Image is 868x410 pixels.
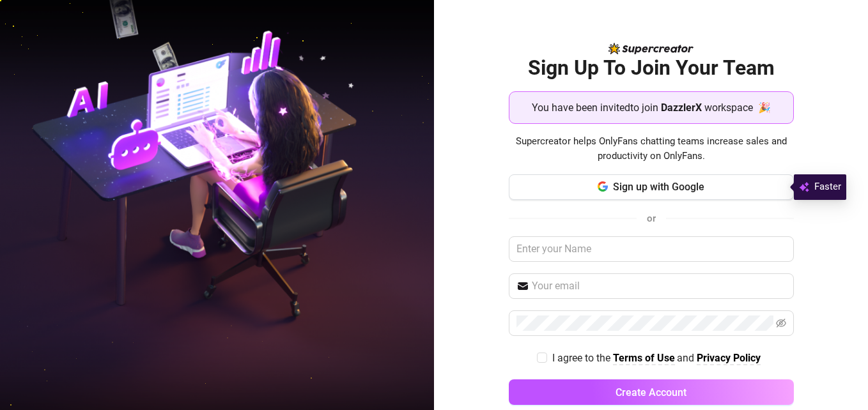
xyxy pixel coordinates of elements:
[616,386,686,399] span: Create Account
[697,352,761,365] a: Privacy Policy
[613,352,675,364] strong: Terms of Use
[608,43,694,54] img: logo-BBDzfeDw.svg
[776,318,786,328] span: eye-invisible
[509,55,794,81] h2: Sign Up To Join Your Team
[613,181,704,193] span: Sign up with Google
[647,213,656,224] span: or
[704,100,771,116] span: workspace 🎉
[814,179,841,195] span: Faster
[509,134,794,164] span: Supercreator helps OnlyFans chatting teams increase sales and productivity on OnlyFans.
[661,102,702,114] strong: DazzlerX
[552,352,613,364] span: I agree to the
[613,352,675,365] a: Terms of Use
[509,174,794,200] button: Sign up with Google
[509,379,794,405] button: Create Account
[532,278,786,294] input: Your email
[532,100,658,116] span: You have been invited to join
[677,352,697,364] span: and
[697,352,761,364] strong: Privacy Policy
[509,236,794,262] input: Enter your Name
[799,179,809,195] img: svg%3e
